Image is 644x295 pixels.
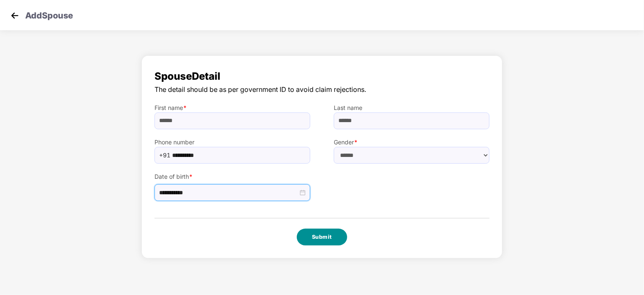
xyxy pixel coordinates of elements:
span: Spouse Detail [154,68,490,84]
img: svg+xml;base64,PHN2ZyB4bWxucz0iaHR0cDovL3d3dy53My5vcmcvMjAwMC9zdmciIHdpZHRoPSIzMCIgaGVpZ2h0PSIzMC... [8,9,21,22]
span: +91 [159,149,170,162]
label: Gender [334,138,490,147]
button: Submit [297,229,347,245]
p: Add Spouse [25,9,73,19]
label: Phone number [154,138,310,147]
span: The detail should be as per government ID to avoid claim rejections. [154,84,490,95]
label: First name [154,103,310,112]
label: Date of birth [154,172,310,181]
label: Last name [334,103,490,112]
